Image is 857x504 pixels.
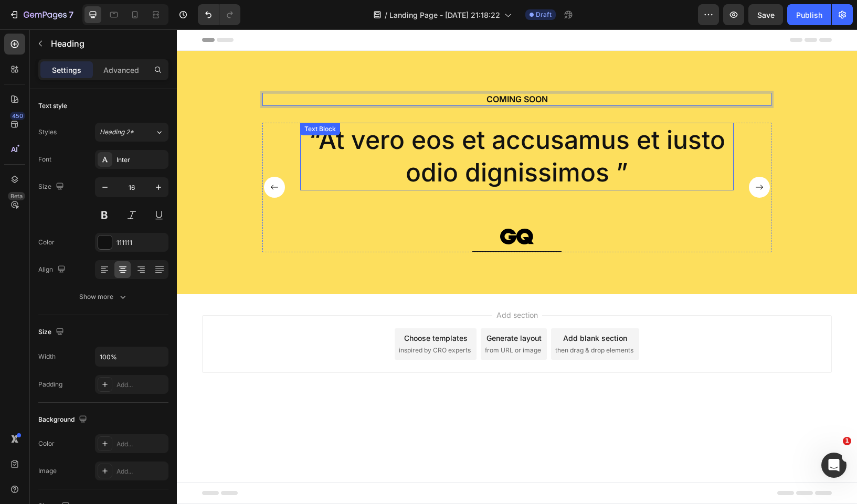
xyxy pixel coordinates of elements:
div: Background [38,413,89,427]
div: Color [38,238,55,247]
div: Undo/Redo [198,4,240,25]
span: from URL or image [308,316,364,326]
div: Choose templates [227,303,291,314]
iframe: Intercom live chat [821,453,847,478]
p: 7 [69,8,73,21]
div: Add... [117,439,166,449]
div: Add... [117,467,166,476]
button: Save [748,4,783,25]
div: Color [38,439,55,448]
div: Size [38,325,66,339]
span: then drag & drop elements [378,316,457,326]
button: Publish [787,4,831,25]
p: Settings [52,65,81,76]
div: Size [38,180,66,194]
div: Add... [117,380,166,390]
div: Font [38,155,51,164]
div: Beta [8,192,25,200]
div: Generate layout [310,303,365,314]
span: Landing Page - [DATE] 21:18:22 [389,9,500,20]
div: Padding [38,380,62,389]
div: Show more [79,292,128,302]
div: Add blank section [386,303,450,314]
span: inspired by CRO experts [222,316,294,326]
button: Show more [38,287,168,306]
p: Heading [51,37,164,50]
div: Text style [38,101,67,111]
input: Auto [96,347,168,366]
span: Save [757,10,775,19]
span: Heading 2* [100,127,134,137]
div: Image [38,466,57,476]
button: 7 [4,4,78,25]
iframe: Design area [177,29,857,504]
div: 111111 [117,238,166,248]
div: Publish [796,9,822,20]
div: Inter [117,155,166,165]
span: / [385,9,387,20]
button: Heading 2* [95,123,168,142]
img: gempages_432750572815254551-ef2d07fe-65d6-4222-9f47-c36fddecffd7.svg [321,197,359,218]
span: Draft [536,10,552,19]
span: Add section [315,280,365,291]
div: Align [38,263,68,277]
span: 1 [843,437,851,445]
div: Styles [38,127,57,137]
button: Carousel Next Arrow [572,147,593,168]
div: Width [38,352,56,361]
p: Advanced [103,65,139,76]
div: 450 [10,112,25,120]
